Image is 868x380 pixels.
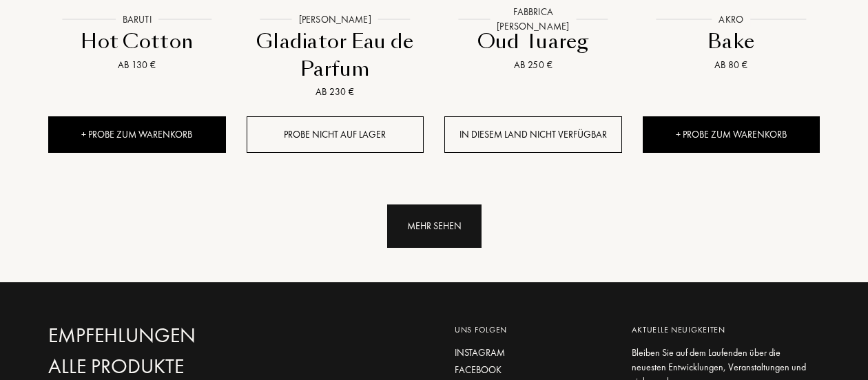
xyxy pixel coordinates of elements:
div: + Probe zum Warenkorb [48,116,226,153]
a: Empfehlungen [48,324,291,348]
a: Alle Produkte [48,355,291,379]
div: Ab 230 € [252,85,419,99]
div: Ab 250 € [450,58,617,72]
div: Oud Tuareg [450,28,617,55]
div: Aktuelle Neuigkeiten [632,324,809,336]
div: + Probe zum Warenkorb [643,116,820,153]
div: Hot Cotton [54,28,220,55]
div: Probe nicht auf Lager [247,116,424,153]
div: Mehr sehen [387,204,482,248]
div: Ab 130 € [54,58,220,72]
a: Facebook [455,363,612,377]
a: Instagram [455,346,612,360]
div: Ab 80 € [648,58,815,72]
div: Bake [648,28,815,55]
div: Uns folgen [455,324,612,336]
div: Gladiator Eau de Parfum [252,28,419,83]
div: In diesem Land nicht verfügbar [444,116,622,153]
